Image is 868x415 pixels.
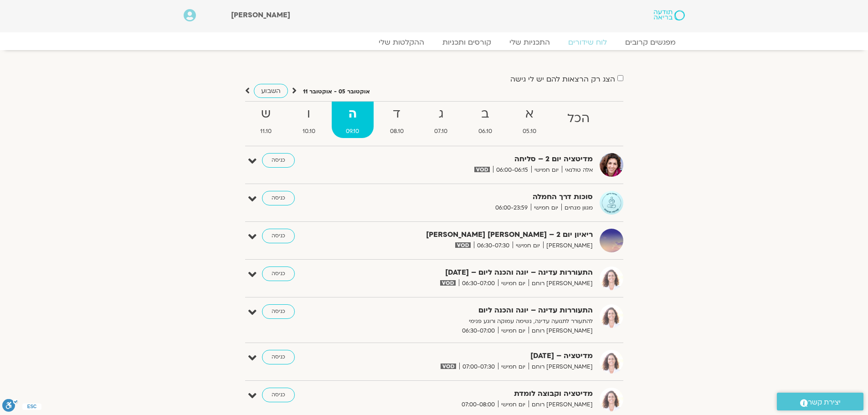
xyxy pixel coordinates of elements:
span: 06:30-07:30 [474,241,513,251]
span: [PERSON_NAME] [231,10,290,20]
p: להתעורר לתנועה עדינה, נשימה עמוקה ורוגע פנימי [370,317,593,326]
a: לוח שידורים [559,38,616,47]
span: 06:30-07:00 [459,326,498,336]
a: קורסים ותכניות [433,38,500,47]
span: יום חמישי [498,326,529,336]
a: כניסה [262,153,295,168]
strong: התעוררות עדינה – יוגה והכנה ליום [370,304,593,317]
label: הצג רק הרצאות להם יש לי גישה [510,75,615,83]
span: השבוע [261,87,281,95]
strong: ריאיון יום 2 – [PERSON_NAME] [PERSON_NAME] [370,229,593,241]
img: vodicon [474,167,489,172]
span: 11.10 [246,127,287,136]
strong: הכל [553,108,604,129]
a: ד08.10 [375,102,418,138]
span: 07:00-08:00 [458,400,498,410]
span: 06:00-06:15 [493,165,531,175]
span: אלה טולנאי [562,165,593,175]
strong: ה [332,104,374,124]
img: vodicon [455,242,470,248]
a: כניסה [262,350,295,364]
span: 06.10 [464,127,507,136]
span: 09.10 [332,127,374,136]
a: ה09.10 [332,102,374,138]
strong: ו [288,104,330,124]
strong: א [508,104,551,124]
nav: Menu [184,38,685,47]
span: יום חמישי [513,241,543,251]
a: ההקלטות שלי [370,38,433,47]
a: כניסה [262,191,295,205]
span: [PERSON_NAME] רוחם [529,326,593,336]
a: ש11.10 [246,102,287,138]
strong: ש [246,104,287,124]
strong: מדיטציה – [DATE] [370,350,593,362]
span: 06:30-07:00 [459,279,498,288]
a: כניסה [262,304,295,319]
span: יום חמישי [498,362,529,372]
p: אוקטובר 05 - אוקטובר 11 [303,87,370,97]
a: כניסה [262,229,295,243]
span: מגוון מנחים [561,203,593,213]
a: כניסה [262,266,295,281]
a: השבוע [254,84,288,98]
span: יום חמישי [498,279,529,288]
strong: התעוררות עדינה – יוגה והכנה ליום – [DATE] [370,266,593,279]
a: התכניות שלי [500,38,559,47]
span: יום חמישי [531,165,562,175]
span: [PERSON_NAME] רוחם [529,400,593,410]
span: 07.10 [420,127,462,136]
strong: ג [420,104,462,124]
span: 08.10 [375,127,418,136]
img: vodicon [441,364,456,369]
a: א05.10 [508,102,551,138]
span: 06:00-23:59 [492,203,531,213]
a: הכל [553,102,604,138]
span: יום חמישי [498,400,529,410]
a: ג07.10 [420,102,462,138]
strong: ב [464,104,507,124]
span: יום חמישי [531,203,561,213]
a: מפגשים קרובים [616,38,685,47]
span: 10.10 [288,127,330,136]
span: [PERSON_NAME] [543,241,593,251]
strong: מדיטציה יום 2 – סליחה [370,153,593,165]
a: יצירת קשר [777,393,863,410]
strong: סוכות דרך החמלה [370,191,593,203]
strong: מדיטציה וקבוצה לומדת [370,388,593,400]
span: 07:00-07:30 [459,362,498,372]
a: כניסה [262,388,295,402]
a: ב06.10 [464,102,507,138]
span: [PERSON_NAME] רוחם [529,279,593,288]
span: יצירת קשר [808,396,841,409]
img: vodicon [440,280,455,286]
strong: ד [375,104,418,124]
a: ו10.10 [288,102,330,138]
span: 05.10 [508,127,551,136]
span: [PERSON_NAME] רוחם [529,362,593,372]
